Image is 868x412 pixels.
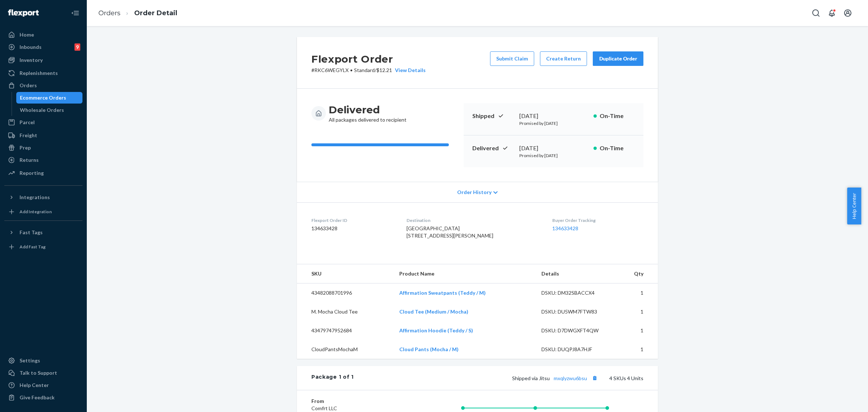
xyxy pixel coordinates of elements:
[75,43,80,51] div: 9
[4,117,82,128] a: Parcel
[20,194,50,201] div: Integrations
[20,144,31,151] div: Prep
[4,142,82,154] a: Prep
[297,283,393,303] td: 43482088701996
[407,217,541,223] dt: Destination
[4,54,82,66] a: Inventory
[519,152,588,159] p: Promised by [DATE]
[4,154,82,166] a: Returns
[20,119,35,126] div: Parcel
[20,106,64,114] div: Wholesale Orders
[4,29,82,41] a: Home
[399,327,473,333] a: Affirmation Hoodie (Teddy / S)
[822,390,861,408] iframe: Opens a widget where you can chat to one of our agents
[20,209,52,215] div: Add Integration
[311,373,354,383] div: Package 1 of 1
[20,94,66,101] div: Ecommerce Orders
[393,264,536,283] th: Product Name
[541,289,609,297] div: DSKU: DM32SBACCX4
[541,327,609,334] div: DSKU: D7DWGXFT4QW
[329,103,407,116] h3: Delivered
[615,321,658,340] td: 1
[472,144,514,152] p: Delivered
[4,367,82,379] button: Talk to Support
[20,156,39,164] div: Returns
[593,51,643,66] button: Duplicate Order
[599,55,637,62] div: Duplicate Order
[16,92,83,104] a: Ecommerce Orders
[4,41,82,53] a: Inbounds9
[552,225,578,231] a: 134633428
[4,227,82,238] button: Fast Tags
[392,67,426,74] button: View Details
[93,3,183,24] ol: breadcrumbs
[825,6,839,20] button: Open notifications
[809,6,823,20] button: Open Search Box
[4,67,82,79] a: Replenishments
[615,302,658,321] td: 1
[20,394,55,401] div: Give Feedback
[16,104,83,116] a: Wholesale Orders
[20,169,44,177] div: Reporting
[354,67,375,73] span: Standard
[615,283,658,303] td: 1
[399,308,468,315] a: Cloud Tee (Medium / Mocha)
[20,229,43,236] div: Fast Tags
[4,206,82,218] a: Add Integration
[472,112,514,120] p: Shipped
[4,167,82,179] a: Reporting
[20,70,58,77] div: Replenishments
[8,9,39,17] img: Flexport logo
[4,355,82,366] a: Settings
[297,321,393,340] td: 43479747952684
[98,9,120,17] a: Orders
[68,6,82,20] button: Close Navigation
[552,217,643,223] dt: Buyer Order Tracking
[311,225,395,232] dd: 134633428
[399,290,486,296] a: Affirmation Sweatpants (Teddy / M)
[20,82,37,89] div: Orders
[311,217,395,223] dt: Flexport Order ID
[354,373,643,383] div: 4 SKUs 4 Units
[519,144,588,152] div: [DATE]
[407,225,493,239] span: [GEOGRAPHIC_DATA] [STREET_ADDRESS][PERSON_NAME]
[20,357,40,364] div: Settings
[590,373,599,383] button: Copy tracking number
[20,369,57,377] div: Talk to Support
[297,302,393,321] td: M. Mocha Cloud Tee
[329,103,407,123] div: All packages delivered to recipient
[519,120,588,126] p: Promised by [DATE]
[615,340,658,359] td: 1
[311,67,426,74] p: # RKC6WEGYLX / $12.21
[4,241,82,253] a: Add Fast Tag
[311,51,426,67] h2: Flexport Order
[350,67,353,73] span: •
[457,189,492,196] span: Order History
[20,382,49,389] div: Help Center
[4,392,82,403] button: Give Feedback
[512,375,599,381] span: Shipped via Jitsu
[536,264,615,283] th: Details
[847,188,861,224] button: Help Center
[20,132,37,139] div: Freight
[540,51,587,66] button: Create Return
[600,144,635,152] p: On-Time
[134,9,177,17] a: Order Detail
[554,375,587,381] a: mxqlyzwu6bsu
[20,244,46,250] div: Add Fast Tag
[311,398,398,405] dt: From
[4,130,82,141] a: Freight
[615,264,658,283] th: Qty
[399,346,459,352] a: Cloud Pants (Mocha / M)
[297,340,393,359] td: CloudPantsMochaM
[600,112,635,120] p: On-Time
[4,379,82,391] a: Help Center
[490,51,534,66] button: Submit Claim
[541,346,609,353] div: DSKU: DUQPJ8A7HJF
[20,31,34,38] div: Home
[20,56,43,64] div: Inventory
[541,308,609,315] div: DSKU: DU5WM7FTW83
[297,264,393,283] th: SKU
